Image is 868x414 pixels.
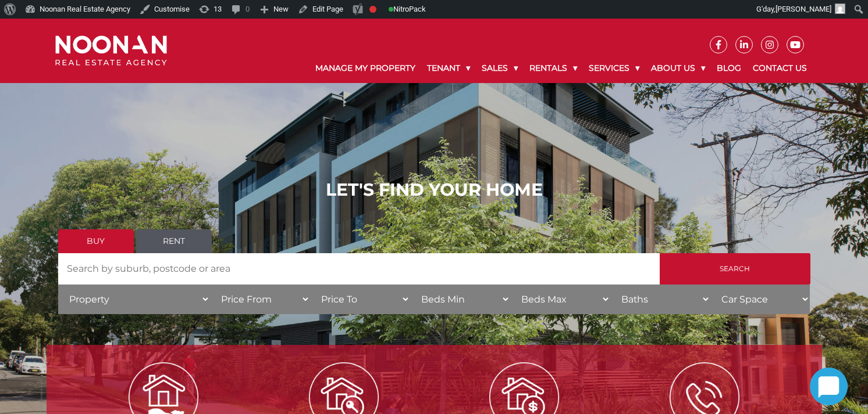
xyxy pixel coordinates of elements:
a: Contact Us [747,53,813,83]
span: [PERSON_NAME] [775,5,831,13]
a: About Us [645,53,711,83]
a: Services [583,53,645,83]
input: Search [660,253,810,285]
a: Blog [711,53,747,83]
a: Buy [58,229,134,253]
a: Rentals [524,53,583,83]
div: Focus keyphrase not set [369,6,376,13]
input: Search by suburb, postcode or area [58,253,660,285]
a: Rent [136,229,212,253]
img: Noonan Real Estate Agency [55,35,167,66]
a: Manage My Property [310,53,421,83]
a: Sales [476,53,524,83]
a: Tenant [421,53,476,83]
h1: LET'S FIND YOUR HOME [58,179,810,200]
